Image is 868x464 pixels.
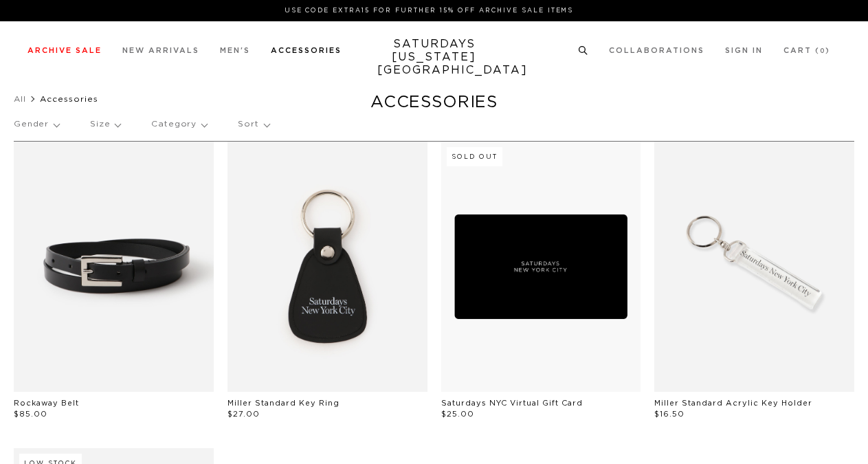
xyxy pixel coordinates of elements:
div: Sold Out [447,147,502,166]
a: Saturdays NYC Virtual Gift Card [441,399,583,407]
a: Rockaway Belt [14,399,79,407]
a: Cart (0) [783,47,830,54]
p: Gender [14,109,59,140]
a: Collaborations [609,47,704,54]
p: Sort [238,109,269,140]
a: SATURDAYS[US_STATE][GEOGRAPHIC_DATA] [377,38,491,77]
a: Accessories [271,47,342,54]
p: Use Code EXTRA15 for Further 15% Off Archive Sale Items [33,5,825,16]
p: Size [90,109,120,140]
a: All [14,95,26,103]
a: Miller Standard Key Ring [227,399,340,407]
span: $25.00 [441,410,474,418]
a: New Arrivals [122,47,199,54]
p: Category [151,109,207,140]
small: 0 [820,48,825,54]
span: $27.00 [227,410,260,418]
span: $85.00 [14,410,47,418]
span: $16.50 [654,410,685,418]
a: Archive Sale [27,47,102,54]
a: Sign In [725,47,763,54]
span: Accessories [40,95,98,103]
a: Men's [220,47,250,54]
a: Miller Standard Acrylic Key Holder [654,399,812,407]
